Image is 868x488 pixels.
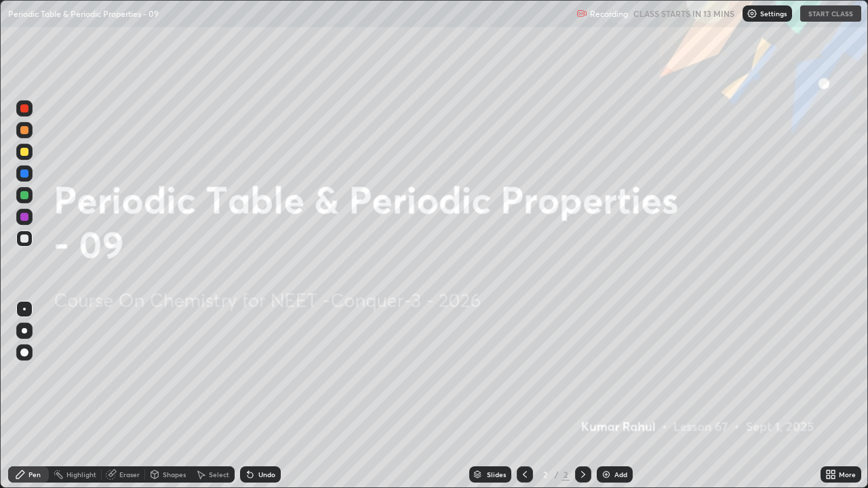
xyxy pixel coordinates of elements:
[590,9,628,19] p: Recording
[258,471,275,478] div: Undo
[209,471,229,478] div: Select
[633,7,734,20] h5: CLASS STARTS IN 13 MINS
[601,469,612,480] img: add-slide-button
[119,471,140,478] div: Eraser
[8,8,159,19] p: Periodic Table & Periodic Properties - 09
[487,471,506,478] div: Slides
[28,471,41,478] div: Pen
[614,471,627,478] div: Add
[561,468,570,481] div: 2
[760,10,787,17] p: Settings
[839,471,856,478] div: More
[747,8,757,19] img: class-settings-icons
[555,470,559,479] div: /
[576,8,587,19] img: recording.375f2c34.svg
[163,471,186,478] div: Shapes
[538,470,552,479] div: 2
[66,471,96,478] div: Highlight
